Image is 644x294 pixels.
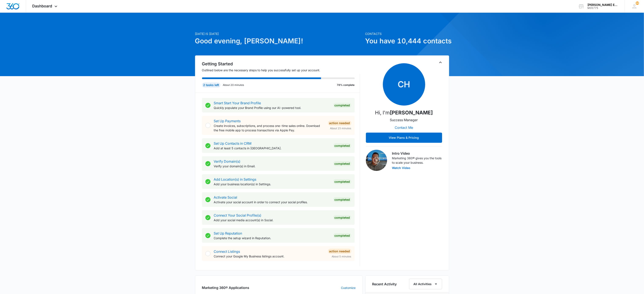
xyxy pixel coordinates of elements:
div: Action Needed [328,249,351,254]
h6: Recent Activity [372,282,397,287]
button: All Activities [409,279,442,289]
button: Watch Video [392,166,411,169]
div: notifications count [636,1,639,5]
h2: Getting Started [202,61,360,67]
p: Create invoices, subscriptions, and process one-time sales online. Download the free mobile app t... [214,124,325,132]
h1: You have 10,444 contacts [365,36,449,46]
div: account id [588,7,619,10]
div: Completed [333,143,351,148]
div: 2 tasks left [202,82,220,88]
img: Intro Video [366,150,387,171]
a: Customize [341,286,356,290]
div: Completed [333,179,351,184]
div: Action Needed [328,121,351,126]
button: View Plans & Pricing [366,133,442,143]
p: Add your social media account(s) in Social. [214,218,330,222]
p: Outlined below are the necessary steps to help you successfully set up your account. [202,68,360,72]
a: Set Up Payments [214,119,241,123]
p: Add at least 5 contacts in [GEOGRAPHIC_DATA]. [214,146,330,150]
p: Quickly populate your Brand Profile using our AI-powered tool. [214,106,330,110]
span: CH [383,63,425,106]
p: Complete the setup wizard in Reputation. [214,236,330,240]
strong: [PERSON_NAME] [390,110,433,116]
span: Dashboard [32,4,52,8]
p: About 20 minutes [223,83,244,87]
p: Success Manager [390,117,418,122]
a: Smart Start Your Brand Profile [214,101,261,105]
h3: Intro Video [392,151,442,156]
button: Toggle Collapse [438,60,443,65]
span: About 15 minutes [330,126,351,130]
a: Connect Your Social Profile(s) [214,213,262,217]
a: Verify Domain(s) [214,159,241,163]
p: Verify your domain(s) in Email. [214,164,330,168]
div: Completed [333,197,351,202]
span: About 5 minutes [332,255,351,258]
p: Marketing 360® gives you the tools to scale your business. [392,156,442,165]
h1: Good evening, [PERSON_NAME]! [195,36,363,46]
p: Activate your social account in order to connect your social profiles. [214,200,330,204]
p: [DATE] is [DATE] [195,32,363,36]
p: Add your business location(s) in Settings. [214,182,330,186]
button: Contact Me [391,122,417,133]
div: Completed [333,161,351,166]
div: Completed [333,233,351,238]
p: Hi, I'm [375,109,433,117]
a: Set Up Reputation [214,231,242,235]
p: Contacts [365,32,449,36]
a: Connect Listings [214,249,240,254]
div: Completed [333,103,351,108]
a: Add Location(s) in Settings [214,177,256,181]
p: Connect your Google My Business listings account. [214,254,325,258]
span: 66 [636,1,639,5]
p: 78% complete [337,83,355,87]
div: Completed [333,215,351,220]
h2: Marketing 360® Applications [202,285,249,290]
a: Activate Social [214,195,237,199]
div: account name [588,3,619,7]
a: Set Up Contacts in CRM [214,141,252,146]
